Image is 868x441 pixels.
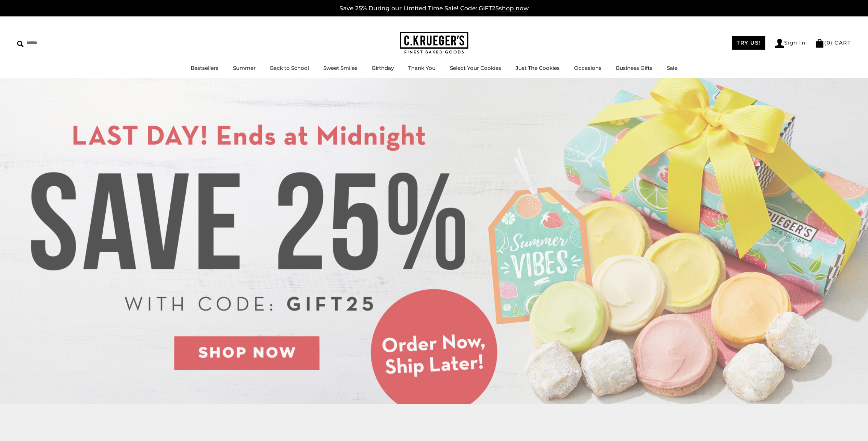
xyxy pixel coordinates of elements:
a: TRY US! [732,36,765,50]
a: Birthday [372,65,394,71]
a: Sweet Smiles [323,65,358,71]
a: Occasions [574,65,601,71]
a: Just The Cookies [516,65,560,71]
a: Select Your Cookies [450,65,501,71]
span: shop now [499,5,529,12]
a: Sale [667,65,677,71]
a: Save 25% During our Limited Time Sale! Code: GIFT25shop now [339,5,529,12]
a: Sign In [775,39,806,48]
a: Bestsellers [191,65,219,71]
a: (0) CART [815,39,851,46]
a: Summer [233,65,256,71]
a: Back to School [270,65,309,71]
a: Thank You [408,65,436,71]
a: Business Gifts [616,65,652,71]
img: Search [17,41,24,47]
img: Bag [815,39,824,48]
img: Account [775,39,784,48]
img: C.KRUEGER'S [400,32,468,54]
span: 0 [827,39,831,46]
input: Search [17,38,99,48]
